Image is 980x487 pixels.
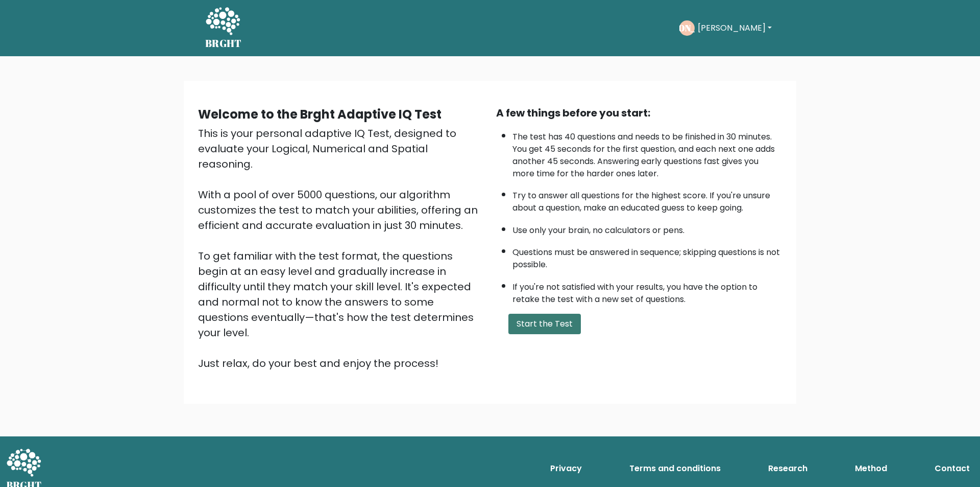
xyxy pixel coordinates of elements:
[496,105,782,121] div: A few things before you start:
[851,458,891,479] a: Method
[512,241,782,271] li: Questions must be answered in sequence; skipping questions is not possible.
[205,4,242,52] a: BRGHT
[512,219,782,237] li: Use only your brain, no calculators or pens.
[508,314,581,334] button: Start the Test
[512,276,782,306] li: If you're not satisfied with your results, you have the option to retake the test with a new set ...
[764,458,812,479] a: Research
[205,37,242,50] h5: BRGHT
[546,458,586,479] a: Privacy
[625,458,725,479] a: Terms and conditions
[652,22,721,34] text: [PERSON_NAME]
[512,126,782,180] li: The test has 40 questions and needs to be finished in 30 minutes. You get 45 seconds for the firs...
[930,458,974,479] a: Contact
[695,21,775,35] button: [PERSON_NAME]
[198,126,484,371] div: This is your personal adaptive IQ Test, designed to evaluate your Logical, Numerical and Spatial ...
[512,184,782,214] li: Try to answer all questions for the highest score. If you're unsure about a question, make an edu...
[198,106,442,123] b: Welcome to the Brght Adaptive IQ Test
